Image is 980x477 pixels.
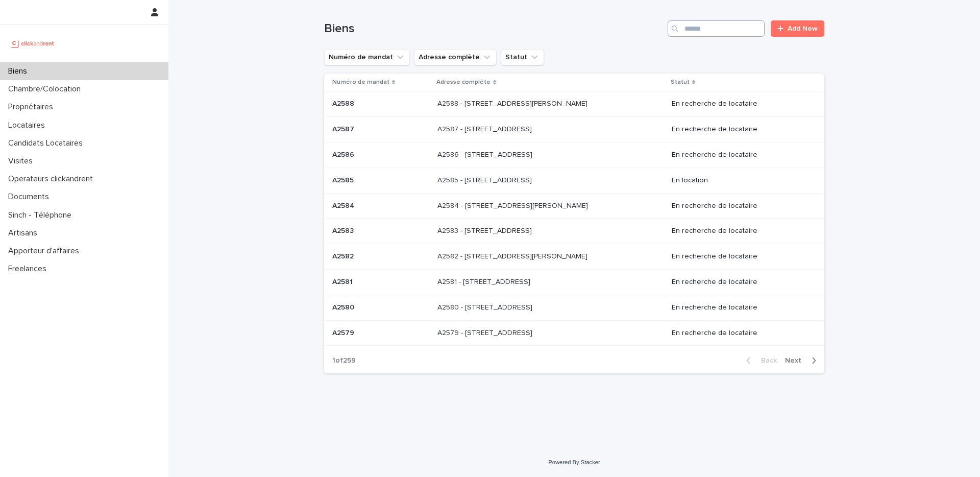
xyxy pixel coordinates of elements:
tr: A2581A2581 A2581 - [STREET_ADDRESS]A2581 - [STREET_ADDRESS] En recherche de locataire [324,269,824,295]
p: A2586 [332,149,356,159]
tr: A2583A2583 A2583 - [STREET_ADDRESS]A2583 - [STREET_ADDRESS] En recherche de locataire [324,219,824,244]
p: A2580 [332,301,356,312]
button: Numéro de mandat [324,49,410,65]
p: A2579 [332,327,356,338]
p: A2582 - 12 avenue Charles VII, Saint-Maur-des-Fossés 94100 [437,250,590,261]
tr: A2587A2587 A2587 - [STREET_ADDRESS]A2587 - [STREET_ADDRESS] En recherche de locataire [324,117,824,142]
p: En recherche de locataire [672,252,808,261]
p: A2580 - [STREET_ADDRESS] [437,301,534,312]
p: Operateurs clickandrent [4,174,101,184]
p: Biens [4,66,35,76]
p: Numéro de mandat [332,77,389,88]
p: A2582 [332,250,356,261]
p: A2585 [332,174,356,185]
p: A2583 [332,225,356,235]
p: Statut [671,77,690,88]
a: Add New [771,20,824,37]
span: Back [755,357,777,364]
button: Adresse complète [414,49,497,65]
p: A2579 - [STREET_ADDRESS] [437,327,534,338]
p: En recherche de locataire [672,303,808,312]
p: 1 of 259 [324,348,364,373]
p: En recherche de locataire [672,202,808,210]
p: A2581 [332,276,355,287]
h1: Biens [324,21,664,36]
p: En recherche de locataire [672,227,808,235]
p: En location [672,176,808,185]
button: Back [738,356,781,365]
button: Statut [501,49,544,65]
p: Adresse complète [436,77,491,88]
tr: A2585A2585 A2585 - [STREET_ADDRESS]A2585 - [STREET_ADDRESS] En location [324,168,824,193]
span: Add New [788,25,818,32]
tr: A2580A2580 A2580 - [STREET_ADDRESS]A2580 - [STREET_ADDRESS] En recherche de locataire [324,295,824,320]
p: En recherche de locataire [672,100,808,108]
p: Candidats Locataires [4,138,91,148]
p: A2587 - [STREET_ADDRESS] [437,123,534,134]
p: En recherche de locataire [672,125,808,134]
p: En recherche de locataire [672,151,808,159]
p: Propriétaires [4,102,61,112]
p: A2586 - [STREET_ADDRESS] [437,149,534,159]
p: En recherche de locataire [672,329,808,338]
p: Freelances [4,264,55,274]
tr: A2586A2586 A2586 - [STREET_ADDRESS]A2586 - [STREET_ADDRESS] En recherche de locataire [324,142,824,168]
p: En recherche de locataire [672,278,808,287]
span: Next [785,357,807,364]
a: Powered By Stacker [548,459,600,465]
p: A2588 [332,98,356,108]
input: Search [668,20,765,37]
p: A2587 [332,123,356,134]
p: Artisans [4,228,45,238]
p: Visites [4,156,41,166]
p: A2584 - 79 Avenue du Général de Gaulle, Champigny sur Marne 94500 [437,200,590,210]
tr: A2588A2588 A2588 - [STREET_ADDRESS][PERSON_NAME]A2588 - [STREET_ADDRESS][PERSON_NAME] En recherch... [324,91,824,117]
button: Next [781,356,824,365]
p: Apporteur d'affaires [4,246,87,256]
tr: A2582A2582 A2582 - [STREET_ADDRESS][PERSON_NAME]A2582 - [STREET_ADDRESS][PERSON_NAME] En recherch... [324,244,824,270]
p: A2583 - 79 Avenue du Général de Gaulle, Champigny sur Marne 94500 [437,225,534,235]
p: A2581 - [STREET_ADDRESS] [437,276,532,287]
p: A2585 - [STREET_ADDRESS] [437,174,534,185]
tr: A2584A2584 A2584 - [STREET_ADDRESS][PERSON_NAME]A2584 - [STREET_ADDRESS][PERSON_NAME] En recherch... [324,193,824,219]
p: Locataires [4,121,53,130]
p: Documents [4,192,57,202]
p: Chambre/Colocation [4,84,89,94]
p: Sinch - Téléphone [4,210,80,220]
img: UCB0brd3T0yccxBKYDjQ [8,33,58,54]
p: A2584 [332,200,356,210]
p: A2588 - [STREET_ADDRESS][PERSON_NAME] [437,98,590,108]
tr: A2579A2579 A2579 - [STREET_ADDRESS]A2579 - [STREET_ADDRESS] En recherche de locataire [324,320,824,346]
